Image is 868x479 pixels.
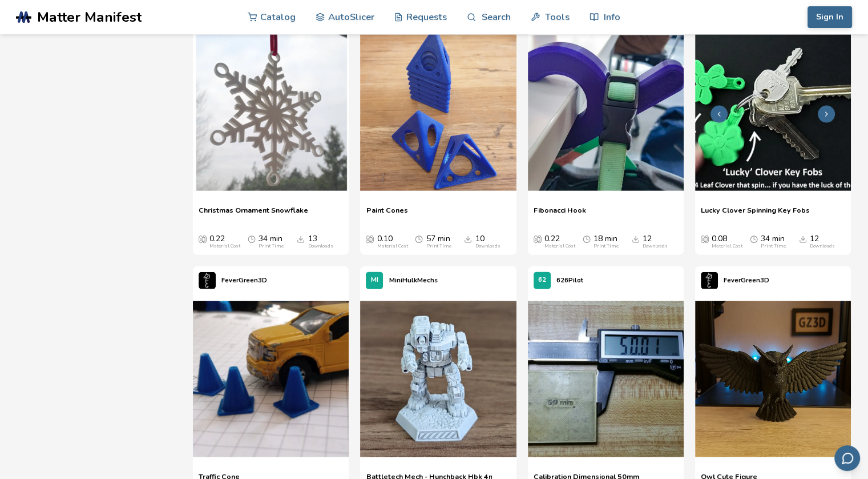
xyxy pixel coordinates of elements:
[761,234,786,249] div: 34 min
[464,234,472,244] span: Downloads
[475,234,500,249] div: 10
[377,234,407,249] div: 0.10
[724,274,769,286] p: FeverGreen3D
[534,206,586,223] a: Fibonacci Hook
[193,266,273,295] a: FeverGreen3D's profileFeverGreen3D
[308,244,333,249] div: Downloads
[556,274,583,286] p: 626Pilot
[643,244,668,249] div: Downloads
[259,244,284,249] div: Print Time
[259,234,284,249] div: 34 min
[643,234,668,249] div: 12
[426,244,451,249] div: Print Time
[538,277,546,284] span: 62
[583,234,591,244] span: Average Print Time
[475,244,500,249] div: Downloads
[415,234,423,244] span: Average Print Time
[808,6,852,28] button: Sign In
[712,234,742,249] div: 0.08
[389,274,437,286] p: MiniHulkMechs
[761,244,786,249] div: Print Time
[701,206,810,223] a: Lucky Clover Spinning Key Fobs
[799,234,807,244] span: Downloads
[594,234,619,249] div: 18 min
[426,234,451,249] div: 57 min
[701,234,709,244] span: Average Cost
[221,274,267,286] p: FeverGreen3D
[199,234,207,244] span: Average Cost
[199,272,216,289] img: FeverGreen3D's profile
[248,234,256,244] span: Average Print Time
[297,234,305,244] span: Downloads
[750,234,758,244] span: Average Print Time
[810,244,835,249] div: Downloads
[834,445,860,471] button: Send feedback via email
[366,234,374,244] span: Average Cost
[371,277,378,284] span: MI
[712,244,742,249] div: Material Cost
[544,234,575,249] div: 0.22
[544,244,575,249] div: Material Cost
[594,244,619,249] div: Print Time
[534,234,542,244] span: Average Cost
[199,206,308,223] a: Christmas Ornament Snowflake
[695,266,775,295] a: FeverGreen3D's profileFeverGreen3D
[701,272,718,289] img: FeverGreen3D's profile
[209,244,240,249] div: Material Cost
[810,234,835,249] div: 12
[209,234,240,249] div: 0.22
[366,206,407,223] a: Paint Cones
[308,234,333,249] div: 13
[632,234,640,244] span: Downloads
[377,244,407,249] div: Material Cost
[37,9,142,25] span: Matter Manifest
